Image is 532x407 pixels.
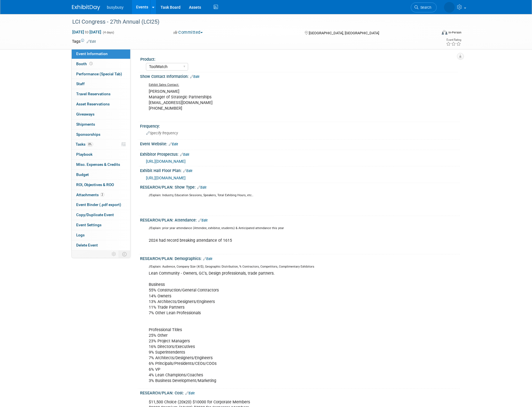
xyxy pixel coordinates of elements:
span: Sponsorships [76,132,100,137]
span: Staff [76,82,85,86]
td: Tags [72,39,96,44]
span: Asset Reservations [76,102,110,106]
span: 2 [100,193,104,197]
span: Travel Reservations [76,92,111,96]
span: (4 days) [102,31,114,34]
a: Budget [72,170,130,180]
a: Attachments2 [72,190,130,200]
span: Event Binder (.pdf export) [76,202,121,207]
span: Booth not reserved yet [88,62,94,66]
a: Copy/Duplicate Event [72,210,130,220]
div: RESEARCH/PLAN: Show Type: [140,183,460,190]
div: Exhibit Hall Floor Plan: [140,166,460,174]
sup: //Explain: prior year attendance (Attendee, exhibitor, students) & Anticipated attendance this year [149,226,284,230]
div: Event Format [403,29,461,38]
a: Edit [197,186,206,189]
a: Misc. Expenses & Credits [72,160,130,169]
span: [DATE] [DATE] [72,30,102,35]
a: Logs [72,230,130,240]
u: Exhibit Sales Contact: [149,83,179,87]
div: Event Website: [140,140,460,147]
a: [URL][DOMAIN_NAME] [146,159,186,164]
a: Sponsorships [72,130,130,139]
a: Edit [185,391,195,395]
div: Product: [140,55,457,62]
a: Event Information [72,49,130,59]
div: In-Person [448,30,461,35]
span: Event Information [76,51,108,56]
sup: //Explain: Audience, Company Size (#/$), Geographic Distribution, % Contractors, Competitors, Com... [149,265,314,268]
a: Edit [180,153,189,157]
a: [URL][DOMAIN_NAME] [146,176,186,180]
img: ExhibitDay [72,5,100,10]
span: Delete Event [76,243,98,247]
a: Booth [72,59,130,69]
a: Tasks0% [72,139,130,149]
div: 2024 had record breaking attendance of 1615 [145,224,398,252]
a: Edit [198,218,208,222]
span: Attachments [76,193,104,197]
div: [PERSON_NAME] Manager of Strategic Partnerships [EMAIL_ADDRESS][DOMAIN_NAME] [PHONE_NUMBER] [145,80,398,120]
td: Toggle Event Tabs [119,250,130,258]
sup: //Explain: Industry, Education Sessions, Speakers, Total Exhibing Hours, etc.. [149,193,253,197]
span: ROI, Objectives & ROO [76,182,114,187]
span: Shipments [76,122,95,126]
a: Edit [169,142,178,146]
div: RESEARCH/PLAN: Cost: [140,389,460,396]
span: Performance (Special Tab) [76,72,122,76]
a: Performance (Special Tab) [72,69,130,79]
a: Edit [190,75,199,79]
a: Edit [87,40,96,44]
button: Committed [172,30,205,35]
span: Search [418,5,431,10]
span: 0% [87,142,93,146]
span: Playbook [76,152,93,157]
span: Event Settings [76,223,102,227]
span: Tasks [76,142,93,146]
a: Playbook [72,150,130,159]
div: RESEARCH/PLAN: Demographics: [140,254,460,262]
div: RESEARCH/PLAN: Attendance: [140,216,460,223]
span: Copy/Duplicate Event [76,212,114,217]
span: [GEOGRAPHIC_DATA], [GEOGRAPHIC_DATA] [309,31,379,35]
a: Giveaways [72,109,130,119]
a: Delete Event [72,240,130,250]
a: Search [411,3,437,12]
span: Specify frequency [146,131,178,135]
a: Edit [183,169,192,173]
a: Shipments [72,119,130,129]
a: Staff [72,79,130,89]
div: Frequency: [140,122,460,129]
span: Logs [76,233,85,237]
span: busybusy [107,5,123,10]
a: Event Settings [72,220,130,230]
a: Travel Reservations [72,89,130,99]
img: Braden Gillespie [444,2,455,13]
a: Edit [203,257,212,261]
a: Asset Reservations [72,99,130,109]
span: Booth [76,62,94,66]
a: Event Binder (.pdf export) [72,200,130,210]
span: Budget [76,172,89,177]
span: Giveaways [76,112,94,116]
span: to [84,30,89,34]
div: Event Rating [446,39,461,41]
img: Format-Inperson.png [442,30,447,35]
div: LCI Congress - 27th Annual (LCI25) [70,17,428,27]
a: ROI, Objectives & ROO [72,180,130,190]
td: Personalize Event Tab Strip [109,250,119,258]
span: Misc. Expenses & Credits [76,162,120,167]
div: Lean Community - Owners, GC's, Design professionals, trade partners. Business 55% Construction/Ge... [145,262,398,386]
div: Show Contact Information: [140,72,460,80]
div: Exhibitor Prospectus: [140,150,460,157]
